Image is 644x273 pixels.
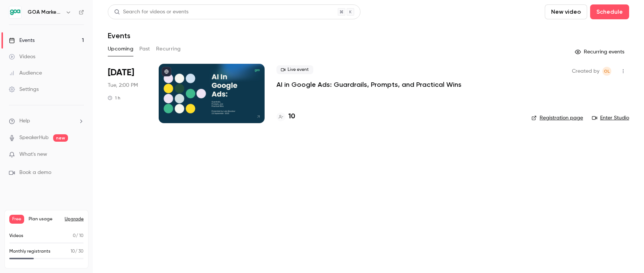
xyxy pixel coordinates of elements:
div: Search for videos or events [114,8,188,16]
span: [DATE] [108,67,134,79]
a: AI in Google Ads: Guardrails, Prompts, and Practical Wins [276,80,462,89]
div: Sep 23 Tue, 2:00 PM (Europe/London) [108,64,147,123]
h4: 10 [288,112,295,122]
a: SpeakerHub [19,134,49,142]
p: Videos [9,233,23,239]
button: Recurring [156,43,181,55]
span: new [53,134,68,142]
span: Olivia Lauridsen [602,67,611,76]
p: / 30 [71,248,84,255]
h6: GOA Marketing [27,9,62,16]
span: Free [9,215,24,224]
button: New video [545,4,587,19]
button: Recurring events [572,46,629,58]
div: Audience [9,69,42,77]
img: GOA Marketing [9,6,21,18]
span: Created by [572,67,599,76]
div: Videos [9,53,35,60]
a: Enter Studio [592,114,629,122]
div: Events [9,37,35,44]
span: 10 [71,249,75,254]
span: Help [19,117,30,125]
li: help-dropdown-opener [9,117,84,125]
span: What's new [19,151,47,158]
span: Live event [276,65,313,74]
div: Settings [9,86,39,93]
span: Plan usage [29,216,60,222]
h1: Events [108,31,130,40]
p: / 10 [73,233,84,239]
button: Schedule [590,4,629,19]
span: Tue, 2:00 PM [108,82,138,89]
button: Past [139,43,150,55]
div: 1 h [108,95,120,101]
span: Book a demo [19,169,51,177]
span: 0 [73,234,76,238]
a: 10 [276,112,295,122]
button: Upcoming [108,43,133,55]
p: Monthly registrants [9,248,51,255]
button: Upgrade [65,216,84,222]
span: OL [604,67,610,76]
a: Registration page [531,114,583,122]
